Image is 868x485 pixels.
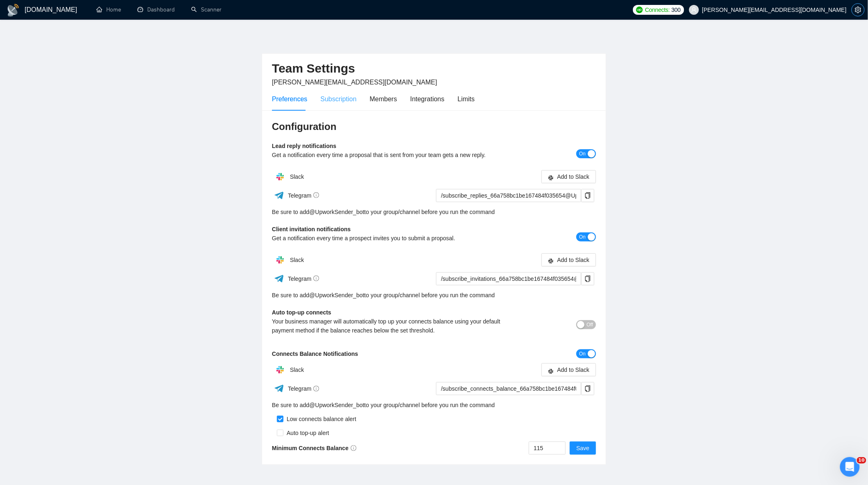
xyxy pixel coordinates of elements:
button: Главная [128,3,144,19]
span: On [579,349,586,358]
button: copy [581,272,594,285]
img: hpQkSZIkSZIkSZIkSZIkSZIkSZIkSZIkSZIkSZIkSZIkSZIkSZIkSZIkSZIkSZIkSZIkSZIkSZIkSZIkSZIkSZIkSZIkSZIkS... [272,252,288,268]
a: homeHome [96,6,121,13]
button: copy [581,382,594,395]
div: Привіт! Це дуже гарна новина!Дякую Вам, ви завжди йдете на зустріч - для нас це дуже цінно. Відгу... [30,145,158,231]
span: slack [548,368,554,374]
span: Add to Slack [557,255,589,264]
img: ww3wtPAAAAAElFTkSuQmCC [274,273,284,284]
h2: Team Settings [272,60,596,77]
img: ww3wtPAAAAAElFTkSuQmCC [274,383,284,394]
button: Save [570,442,596,455]
div: 22 сентября [7,134,158,145]
a: searchScanner [191,6,222,13]
div: Limits [458,94,475,104]
div: Subscription [320,94,356,104]
button: copy [581,189,594,202]
h3: Configuration [272,120,596,133]
button: setting [852,3,865,16]
div: Be sure to add to your group/channel before you run the command [272,207,596,216]
a: @UpworkSender_bot [309,207,364,216]
button: slackAdd to Slack [541,253,596,266]
span: Slack [290,257,304,263]
div: Для цього потрібно буде залишити ваш відгук за посиланням нижче: ​ [13,66,128,98]
a: setting [852,7,865,13]
div: Be sure to add to your group/channel before you run the command [272,291,596,300]
div: Це допоможе і нам у просуванні, і вам у збереженні оптимального плану. [13,99,128,123]
div: Preferences [272,94,307,104]
h1: Nazar [40,4,59,10]
a: [URL][DOMAIN_NAME][DOMAIN_NAME] [13,83,125,89]
button: Средство выбора GIF-файла [26,269,32,275]
div: Auto top-up alert [283,428,329,437]
button: slackAdd to Slack [541,170,596,183]
b: Minimum Connects Balance [272,445,356,451]
div: Your business manager will automatically top up your connects balance using your default payment ... [272,317,515,335]
div: Наразі мінімальний стандартний план у нас - , адже місячна підписка коштує $550. Але ми цінуємо в... [13,2,128,66]
div: Підкажіт, будь ласка, ви скоригуєте план, щоб 26 числа автоматично списало кошти вже в суммі 400$? [36,203,151,227]
span: Save [576,444,589,453]
span: 300 [672,5,681,14]
div: Get a notification every time a prospect invites you to submit a proposal. [272,234,515,243]
button: Средство выбора эмодзи [13,269,19,275]
span: info-circle [313,276,319,281]
textarea: Ваше сообщение... [7,251,157,265]
a: @UpworkSender_bot [309,291,364,300]
button: Добавить вложение [39,269,46,275]
div: Закрыть [144,3,159,18]
span: On [579,232,586,241]
div: Привіт! Це дуже гарна новина! Дякую Вам, ви завжди йдете на зустріч - для нас це дуже цінно. Відг... [36,150,151,198]
div: Be sure to add to your group/channel before you run the command [272,401,596,410]
div: v.homliakov@gmail.com говорит… [7,232,158,305]
span: [PERSON_NAME][EMAIL_ADDRESS][DOMAIN_NAME] [272,79,437,86]
span: user [691,7,697,13]
div: Get a notification every time a proposal that is sent from your team gets a new reply. [272,150,515,159]
span: info-circle [351,445,356,451]
button: Start recording [52,269,59,275]
b: Auto top-up connects [272,309,331,316]
p: Активен [40,10,63,18]
span: 10 [857,457,866,464]
div: v.homliakov@gmail.com говорит… [7,145,158,232]
img: logo [7,4,20,17]
img: upwork-logo.png [636,7,643,13]
button: slackAdd to Slack [541,363,596,376]
div: Members [370,94,397,104]
img: hpQkSZIkSZIkSZIkSZIkSZIkSZIkSZIkSZIkSZIkSZIkSZIkSZIkSZIkSZIkSZIkSZIkSZIkSZIkSZIkSZIkSZIkSZIkSZIkS... [272,168,288,185]
span: copy [582,192,594,199]
span: copy [582,276,594,282]
img: hpQkSZIkSZIkSZIkSZIkSZIkSZIkSZIkSZIkSZIkSZIkSZIkSZIkSZIkSZIkSZIkSZIkSZIkSZIkSZIkSZIkSZIkSZIkSZIkS... [272,362,288,378]
span: slack [548,258,554,264]
b: Connects Balance Notifications [272,351,358,357]
a: @UpworkSender_bot [309,401,364,410]
span: Add to Slack [557,365,589,374]
span: Off [587,320,593,329]
span: setting [852,7,864,13]
b: $400 за квартал [15,51,69,57]
b: Client invitation notifications [272,226,351,232]
span: Connects: [645,5,670,14]
span: Slack [290,367,304,373]
span: info-circle [313,192,319,198]
span: copy [582,385,594,392]
span: Slack [290,173,304,180]
span: Add to Slack [557,172,589,181]
img: ww3wtPAAAAAElFTkSuQmCC [274,190,284,200]
span: Telegram [288,192,320,199]
span: Telegram [288,276,320,282]
button: Отправить сообщение… [141,265,154,278]
span: On [579,149,586,158]
img: Profile image for Nazar [23,5,37,18]
button: go back [5,3,21,19]
a: dashboardDashboard [137,6,175,13]
div: Low connects balance alert [283,414,356,424]
span: info-circle [313,386,319,392]
b: Lead reply notifications [272,143,336,149]
iframe: Intercom live chat [840,457,860,477]
div: Integrations [410,94,445,104]
span: Telegram [288,385,320,392]
span: slack [548,175,554,181]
